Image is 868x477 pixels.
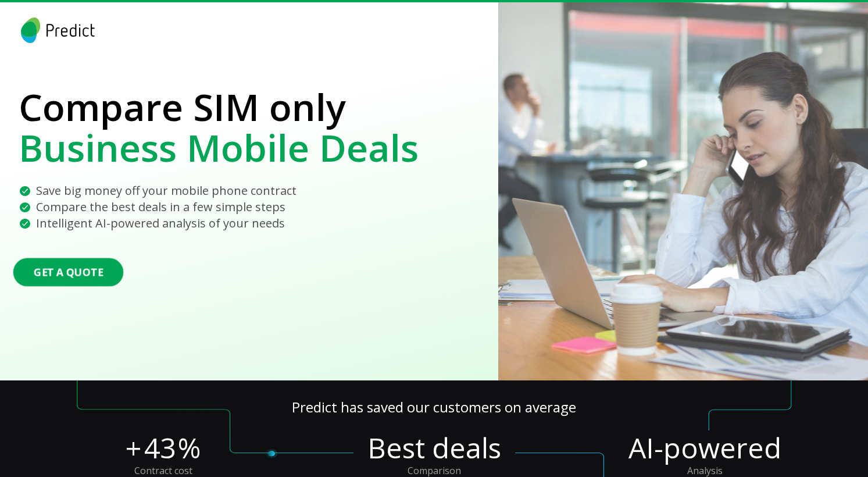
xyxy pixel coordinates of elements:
[13,258,124,286] button: Get a quote
[19,201,31,214] img: benefit
[36,215,285,232] p: Intelligent AI-powered analysis of your needs
[19,185,31,198] img: benefit
[36,199,285,215] p: Compare the best deals in a few simple steps
[19,218,31,230] img: benefit
[126,430,201,465] div: + %
[19,127,419,168] p: Business Mobile Deals
[36,183,297,199] p: Save big money off your mobile phone contract
[628,430,781,465] div: AI-powered
[28,399,840,430] p: Predict has saved our customers on average
[353,430,515,465] div: Best deals
[19,17,97,43] img: logo
[144,430,176,465] p: 43
[19,87,419,127] p: Compare SIM only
